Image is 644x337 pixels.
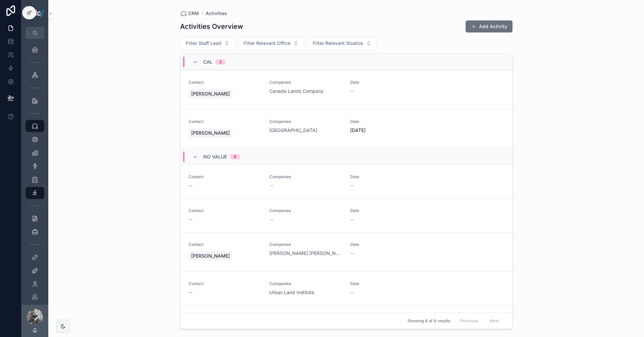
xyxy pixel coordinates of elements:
[244,40,290,47] span: Filter Relevant Office
[180,198,512,232] a: ContactCompaniesDate
[350,208,423,213] span: Date
[188,10,199,17] span: CRM
[191,130,230,136] span: [PERSON_NAME]
[219,59,222,65] div: 2
[189,119,261,124] span: Contact
[189,182,193,189] span: --
[313,40,363,47] span: Filter Relevant Studios
[269,127,317,134] a: [GEOGRAPHIC_DATA]
[269,174,342,180] span: Companies
[269,119,342,124] span: Companies
[350,174,423,180] span: Date
[269,182,273,189] span: --
[180,37,235,50] button: Select Button
[307,37,377,50] button: Select Button
[206,10,227,17] a: Activities
[350,119,423,124] span: Date
[269,208,342,213] span: Companies
[234,154,236,159] div: 6
[350,127,423,134] span: [DATE]
[180,164,512,198] a: Contact--Companies--Date--
[189,174,261,180] span: Contact
[180,22,243,31] h1: Activities Overview
[203,153,227,160] span: No value
[466,20,513,32] button: Add Activity
[189,208,261,213] span: Contact
[189,80,261,85] span: Contact
[350,88,354,94] span: --
[350,182,354,189] span: --
[203,59,213,65] span: Cal
[238,37,304,50] button: Select Button
[186,40,221,47] span: Filter Staff Lead
[191,90,230,97] span: [PERSON_NAME]
[180,109,512,148] a: Contact[PERSON_NAME]Companies[GEOGRAPHIC_DATA]Date[DATE]
[180,10,199,17] a: CRM
[180,70,512,109] a: Contact[PERSON_NAME]CompaniesCanada Lands CompanyDate--
[269,88,324,94] a: Canada Lands Company
[350,80,423,85] span: Date
[269,80,342,85] span: Companies
[21,39,48,305] div: scrollable content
